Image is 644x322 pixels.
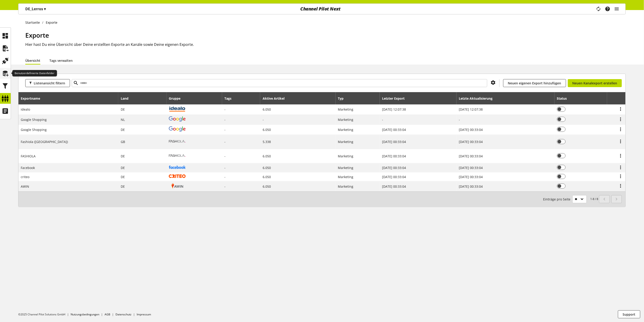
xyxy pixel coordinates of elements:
button: Listenansicht filtern [25,79,70,87]
a: Neuen eigenen Export hinzufügen [503,79,566,87]
span: Marketing [338,175,354,179]
span: [DATE] 12:07:38 [459,107,483,112]
span: [DATE] 00:33:04 [459,154,483,158]
div: Status [557,96,572,101]
span: - [225,107,226,112]
span: 6.050 [263,175,271,179]
span: AWIN [21,184,29,189]
span: [DATE] 00:33:04 [382,127,406,132]
div: Exportname [21,96,45,101]
span: Deutschland [121,175,125,179]
span: [DATE] 00:33:04 [382,166,406,170]
div: Typ [338,96,348,101]
img: google [169,126,186,132]
span: Support [623,312,636,317]
a: Datenschutz [115,312,131,316]
span: Exporte [25,31,49,39]
img: idealo [169,106,186,112]
span: Neuen eigenen Export hinzufügen [508,81,561,86]
span: - [225,184,226,189]
span: [DATE] 00:33:04 [459,175,483,179]
a: Neuen Kanalexport erstellen [568,79,622,87]
h2: Hier hast Du eine Übersicht über Deine erstellten Exporte an Kanäle sowie Deine eigenen Exporte. [25,42,626,47]
span: 6.050 [263,154,271,158]
span: Marketing [338,127,354,132]
span: 6.050 [263,127,271,132]
span: Vereinigtes Königreich [121,140,125,144]
button: Support [618,310,640,318]
li: ©2025 Channel Pilot Solutions GmbH [18,312,71,317]
img: criteo [169,174,186,178]
span: Marketing [338,184,354,189]
span: Google Shopping [21,127,47,132]
span: [DATE] 00:33:04 [459,166,483,170]
img: awin [169,183,186,189]
span: Fashiola ([GEOGRAPHIC_DATA]) [21,140,68,144]
span: Einträge pro Seite [543,197,572,202]
div: Benutzerdefinierte Datenfelder [12,70,57,76]
span: [DATE] 00:33:04 [382,175,406,179]
span: Deutschland [121,184,125,189]
p: DE_Lerros [25,6,46,12]
span: Deutschland [121,154,125,158]
span: ▾ [44,6,46,11]
span: Deutschland [121,107,125,112]
span: [DATE] 00:33:04 [459,184,483,189]
a: Übersicht [25,58,40,63]
span: 6.050 [263,107,271,112]
span: - [225,140,226,144]
span: 6.050 [263,166,271,170]
span: [DATE] 00:33:04 [459,127,483,132]
div: Letzte Aktualisierung [459,96,497,101]
span: FASHIOLA [21,154,36,158]
span: Marketing [338,154,354,158]
a: Tags verwalten [49,58,73,63]
div: Letzter Export [382,96,409,101]
span: 5.338 [263,140,271,144]
span: Marketing [338,117,354,122]
span: - [225,127,226,132]
span: Marketing [338,140,354,144]
img: facebook [169,166,186,169]
span: [DATE] 00:33:04 [382,154,406,158]
span: Google Shopping [21,117,47,122]
span: - [263,117,264,122]
span: - [225,166,226,170]
span: - [225,175,226,179]
a: Nutzungsbedingungen [71,312,99,316]
span: Neuen Kanalexport erstellen [572,81,617,86]
a: Startseite [25,20,42,25]
span: Facebook [21,166,35,170]
span: Marketing [338,166,354,170]
span: Listenansicht filtern [34,81,65,86]
span: Marketing [338,107,354,112]
small: 1-8 / 8 [543,195,598,203]
span: Niederlande [121,117,125,122]
div: Aktive Artikel [263,96,289,101]
div: Tags [225,96,232,101]
span: Deutschland [121,166,125,170]
div: Gruppe [169,96,185,101]
img: google [169,116,186,122]
img: fashiola [169,151,186,161]
div: Land [121,96,133,101]
span: [DATE] 12:07:38 [382,107,406,112]
span: - [225,154,226,158]
img: fashiola [169,136,186,146]
a: AGB [105,312,110,316]
span: [DATE] 00:33:04 [382,140,406,144]
span: [DATE] 00:33:04 [382,184,406,189]
span: Deutschland [121,127,125,132]
nav: main navigation [18,3,626,14]
span: [DATE] 00:33:04 [459,140,483,144]
span: criteo [21,175,30,179]
span: idealo [21,107,30,112]
span: 6.050 [263,184,271,189]
span: - [225,117,226,122]
a: Impressum [137,312,151,316]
